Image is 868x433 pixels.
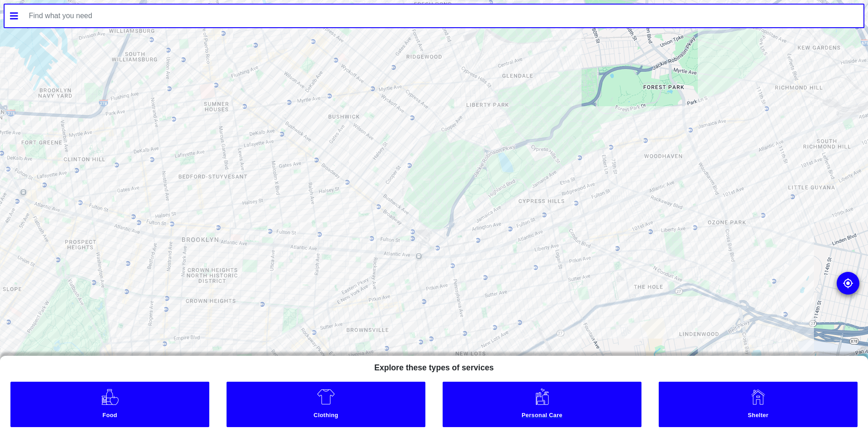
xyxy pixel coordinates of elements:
img: Shelter [749,388,767,406]
a: Shelter [659,382,858,427]
h5: Explore these types of services [367,356,501,376]
a: Personal Care [443,382,641,427]
img: Personal Care [533,388,551,406]
a: Clothing [227,382,425,427]
small: Personal Care [445,412,639,421]
small: Clothing [229,412,423,421]
a: Food [10,382,209,427]
small: Food [13,412,207,421]
img: Clothing [317,388,335,406]
img: go to my location [843,278,853,289]
small: Shelter [661,412,855,421]
img: Food [101,388,119,406]
input: Find what you need [24,5,864,27]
